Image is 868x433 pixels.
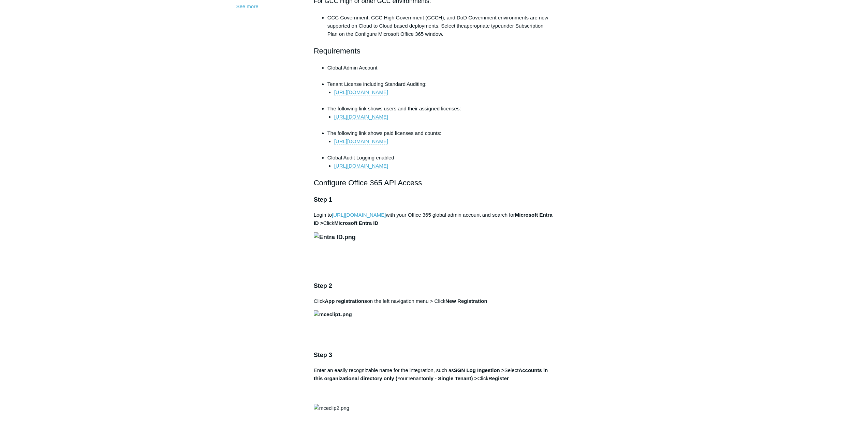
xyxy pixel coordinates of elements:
[464,23,501,29] span: appropriate type
[423,375,477,381] strong: only - Single Tenant) >
[236,3,259,9] a: See more
[327,23,544,37] span: under Subscription Plan on the Configure Microsoft Office 365 window.
[314,177,555,189] h2: Configure Office 365 API Access
[445,298,487,304] strong: New Registration
[314,404,349,412] img: mceclip2.png
[314,366,555,399] p: Enter an easily recognizable name for the integration, such as Select YourTenant Click
[454,367,504,373] strong: SGN Log Ingestion >
[327,64,555,80] li: Global Admin Account
[334,138,388,144] a: [URL][DOMAIN_NAME]
[327,129,555,154] li: The following link shows paid licenses and counts:
[314,45,555,57] h2: Requirements
[334,163,388,169] a: [URL][DOMAIN_NAME]
[327,15,548,29] span: GCC Government, GCC High Government (GCCH), and DoD Government environments are now supported on ...
[334,220,378,226] strong: Microsoft Entra ID
[332,212,386,218] a: [URL][DOMAIN_NAME]
[314,195,555,205] h3: Step 1
[314,350,555,360] h3: Step 3
[327,154,555,170] li: Global Audit Logging enabled
[325,298,367,304] strong: App registrations
[314,211,555,227] p: Login to with your Office 365 global admin account and search for Click
[488,375,509,381] strong: Register
[314,310,352,319] img: mceclip1.png
[314,232,356,242] img: Entra ID.png
[314,212,553,226] strong: Microsoft Entra ID >
[334,89,388,95] a: [URL][DOMAIN_NAME]
[327,80,555,105] li: Tenant License including Standard Auditing:
[314,367,548,381] strong: Accounts in this organizational directory only (
[327,105,555,129] li: The following link shows users and their assigned licenses:
[334,114,388,120] a: [URL][DOMAIN_NAME]
[314,297,555,305] p: Click on the left navigation menu > Click
[314,281,555,291] h3: Step 2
